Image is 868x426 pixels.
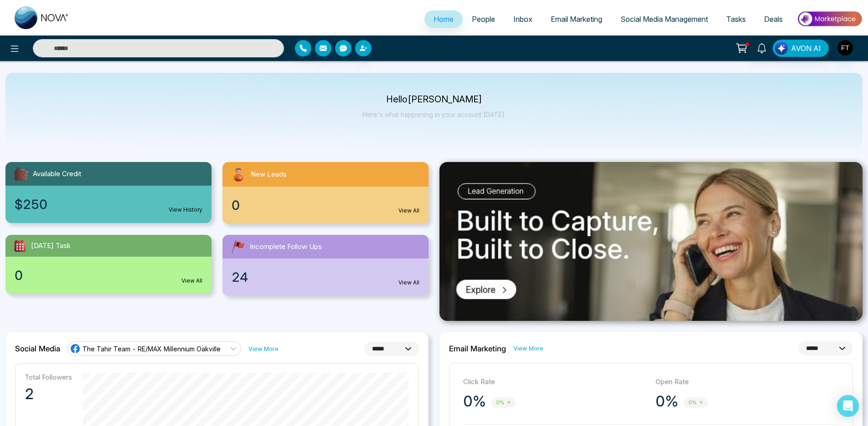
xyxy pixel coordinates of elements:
[248,345,279,353] a: View More
[25,373,72,381] p: Total Followers
[13,238,27,253] img: todayTask.svg
[755,10,792,28] a: Deals
[491,397,516,408] span: 0%
[424,10,463,28] a: Home
[764,15,783,24] span: Deals
[434,15,454,24] span: Home
[837,40,853,56] img: User Avatar
[33,169,81,179] span: Available Credit
[775,42,788,55] img: Lead Flow
[398,279,419,287] a: View All
[684,397,708,408] span: 0%
[181,277,202,285] a: View All
[398,207,419,215] a: View All
[15,266,23,285] span: 0
[472,15,495,24] span: People
[513,15,532,24] span: Inbox
[726,15,746,24] span: Tasks
[230,166,247,183] img: newLeads.svg
[25,385,72,403] p: 2
[542,10,611,28] a: Email Marketing
[791,43,821,54] span: AVON AI
[656,392,678,411] p: 0%
[251,169,287,180] span: New Leads
[656,377,839,387] p: Open Rate
[15,6,69,29] img: Nova CRM Logo
[504,10,542,28] a: Inbox
[83,345,221,353] span: The Tahir Team - RE/MAX Millennium Oakville
[837,395,859,417] div: Open Intercom Messenger
[217,162,434,224] a: New Leads0View All
[463,392,486,411] p: 0%
[15,344,60,353] h2: Social Media
[463,377,646,387] p: Click Rate
[717,10,755,28] a: Tasks
[773,40,829,57] button: AVON AI
[362,111,506,118] p: Here's what happening in your account [DATE].
[169,206,202,214] a: View History
[217,235,434,296] a: Incomplete Follow Ups24View All
[463,10,504,28] a: People
[15,195,47,214] span: $250
[232,268,248,287] span: 24
[796,9,863,29] img: Market-place.gif
[232,196,240,215] span: 0
[513,344,543,353] a: View More
[31,241,71,251] span: [DATE] Task
[13,166,29,182] img: availableCredit.svg
[620,15,708,24] span: Social Media Management
[362,96,506,103] p: Hello [PERSON_NAME]
[449,344,506,353] h2: Email Marketing
[611,10,717,28] a: Social Media Management
[439,162,863,321] img: .
[551,15,602,24] span: Email Marketing
[230,238,246,255] img: followUps.svg
[250,242,322,252] span: Incomplete Follow Ups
